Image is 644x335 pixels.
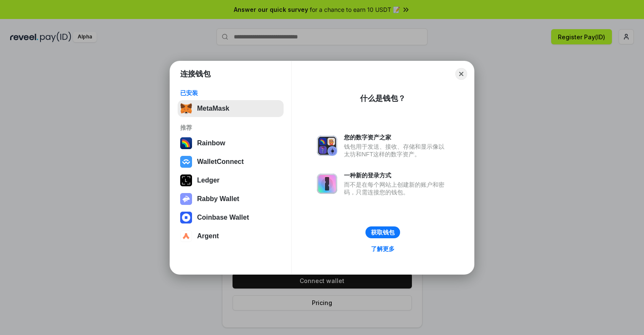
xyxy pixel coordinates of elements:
img: svg+xml,%3Csvg%20width%3D%2228%22%20height%3D%2228%22%20viewBox%3D%220%200%2028%2028%22%20fill%3D... [180,230,192,242]
div: Ledger [197,177,219,184]
div: 已安装 [180,89,281,97]
div: WalletConnect [197,158,244,166]
img: svg+xml,%3Csvg%20xmlns%3D%22http%3A%2F%2Fwww.w3.org%2F2000%2Fsvg%22%20width%3D%2228%22%20height%3... [180,174,192,186]
button: Rabby Wallet [178,191,284,207]
img: svg+xml,%3Csvg%20xmlns%3D%22http%3A%2F%2Fwww.w3.org%2F2000%2Fsvg%22%20fill%3D%22none%22%20viewBox... [180,193,192,205]
button: Ledger [178,172,284,189]
button: Close [455,68,467,80]
button: 获取钱包 [365,226,400,238]
button: MetaMask [178,100,284,117]
button: WalletConnect [178,153,284,170]
img: svg+xml,%3Csvg%20xmlns%3D%22http%3A%2F%2Fwww.w3.org%2F2000%2Fsvg%22%20fill%3D%22none%22%20viewBox... [317,174,337,194]
img: svg+xml,%3Csvg%20fill%3D%22none%22%20height%3D%2233%22%20viewBox%3D%220%200%2035%2033%22%20width%... [180,103,192,114]
img: svg+xml,%3Csvg%20width%3D%2228%22%20height%3D%2228%22%20viewBox%3D%220%200%2028%2028%22%20fill%3D... [180,156,192,168]
div: 什么是钱包？ [360,93,406,103]
h1: 连接钱包 [180,69,211,79]
div: 钱包用于发送、接收、存储和显示像以太坊和NFT这样的数字资产。 [344,143,449,158]
div: 一种新的登录方式 [344,172,449,179]
div: Coinbase Wallet [197,214,249,221]
img: svg+xml,%3Csvg%20xmlns%3D%22http%3A%2F%2Fwww.w3.org%2F2000%2Fsvg%22%20fill%3D%22none%22%20viewBox... [317,136,337,156]
a: 了解更多 [366,243,400,254]
div: 您的数字资产之家 [344,133,449,141]
div: Rabby Wallet [197,195,239,203]
img: svg+xml,%3Csvg%20width%3D%2228%22%20height%3D%2228%22%20viewBox%3D%220%200%2028%2028%22%20fill%3D... [180,212,192,223]
button: Argent [178,228,284,245]
div: 推荐 [180,124,281,131]
div: 而不是在每个网站上创建新的账户和密码，只需连接您的钱包。 [344,181,449,196]
img: svg+xml,%3Csvg%20width%3D%22120%22%20height%3D%22120%22%20viewBox%3D%220%200%20120%20120%22%20fil... [180,137,192,149]
div: Argent [197,232,219,240]
div: 了解更多 [371,245,395,253]
button: Rainbow [178,135,284,152]
div: MetaMask [197,105,229,112]
div: 获取钱包 [371,229,395,236]
div: Rainbow [197,139,225,147]
button: Coinbase Wallet [178,209,284,226]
